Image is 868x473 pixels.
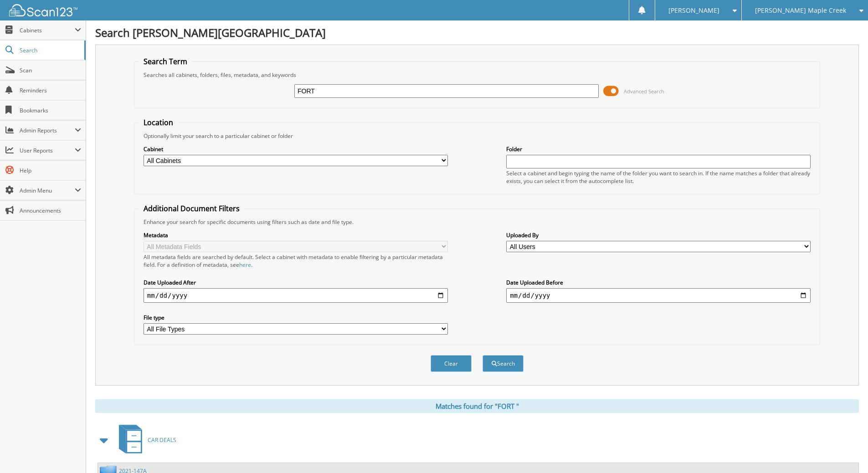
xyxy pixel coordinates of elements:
[483,355,524,372] button: Search
[144,253,448,269] div: All metadata fields are searched by default. Select a cabinet with metadata to enable filtering b...
[755,8,846,13] span: [PERSON_NAME] Maple Creek
[506,231,811,239] label: Uploaded By
[20,66,81,74] span: Scan
[20,107,81,114] span: Bookmarks
[20,207,81,214] span: Announcements
[95,399,859,413] div: Matches found for "FORT "
[668,8,719,13] span: [PERSON_NAME]
[144,145,448,153] label: Cabinet
[144,314,448,321] label: File type
[139,132,815,140] div: Optionally limit your search to a particular cabinet or folder
[239,261,251,269] a: here
[20,147,75,154] span: User Reports
[148,436,176,444] span: C A R D E A L S
[144,231,448,239] label: Metadata
[139,56,192,66] legend: Search Term
[20,26,75,34] span: Cabinets
[139,117,178,127] legend: Location
[506,279,811,286] label: Date Uploaded Before
[506,169,811,185] div: Select a cabinet and begin typing the name of the folder you want to search in. If the name match...
[144,288,448,303] input: start
[431,355,472,372] button: Clear
[9,4,77,16] img: scan123-logo-white.svg
[139,218,815,226] div: Enhance your search for specific documents using filters such as date and file type.
[20,86,81,94] span: Reminders
[20,46,80,54] span: Search
[139,203,244,214] legend: Additional Document Filters
[20,187,75,194] span: Admin Menu
[20,167,81,174] span: Help
[95,25,859,40] h1: Search [PERSON_NAME][GEOGRAPHIC_DATA]
[506,145,811,153] label: Folder
[144,279,448,286] label: Date Uploaded After
[624,88,664,95] span: Advanced Search
[139,71,815,79] div: Searches all cabinets, folders, files, metadata, and keywords
[506,288,811,303] input: end
[113,422,176,458] a: CAR DEALS
[20,127,75,134] span: Admin Reports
